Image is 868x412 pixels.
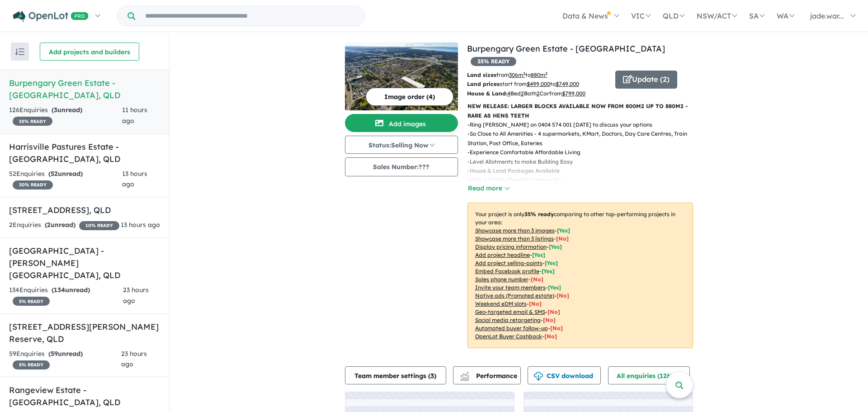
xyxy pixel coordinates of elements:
[467,166,700,175] p: - House & Land Packages Available
[345,366,446,384] button: Team member settings (3)
[810,11,844,20] span: jade.war...
[9,220,119,231] div: 2 Enquir ies
[9,141,160,165] h5: Harrisville Pastures Estate - [GEOGRAPHIC_DATA] , QLD
[557,292,569,299] span: [No]
[345,43,458,110] img: Burpengary Green Estate - Burpengary
[537,90,540,97] u: 2
[531,71,547,78] u: 880 m
[9,204,160,216] h5: [STREET_ADDRESS] , QLD
[475,292,554,299] u: Native ads (Promoted estate)
[521,90,524,97] u: 2
[534,372,543,381] img: download icon
[467,80,609,89] p: start from
[475,325,548,331] u: Automated buyer follow-up
[608,366,690,384] button: All enquiries (126)
[467,43,665,54] a: Burpengary Green Estate - [GEOGRAPHIC_DATA]
[13,360,50,369] span: 5 % READY
[345,114,458,132] button: Add images
[467,81,500,87] b: Land prices
[13,11,89,22] img: Openlot PRO Logo White
[475,333,542,340] u: OpenLot Buyer Cashback
[527,81,550,87] u: $ 499,000
[475,251,530,258] u: Add project headline
[529,300,542,307] span: [No]
[467,89,609,98] p: Bed Bath Car from
[13,180,53,189] span: 30 % READY
[475,243,547,250] u: Display pricing information
[345,136,458,154] button: Status:Selling Now
[54,286,65,294] span: 134
[9,105,122,127] div: 126 Enquir ies
[52,286,90,294] strong: ( unread)
[475,268,539,275] u: Embed Facebook profile
[550,325,563,331] span: [No]
[52,106,82,114] strong: ( unread)
[460,372,468,377] img: line-chart.svg
[430,372,434,380] span: 3
[462,372,517,380] span: Performance
[467,129,700,148] p: - So Close to All Amenities - 4 supermarkets, KMart, Doctors, Day Care Centres, Train Station, Po...
[467,148,700,157] p: - Experience Comfortable Affordable Living
[345,157,458,176] button: Sales Number:???
[542,268,555,275] span: [ Yes ]
[51,350,58,358] span: 59
[532,251,545,258] span: [ Yes ]
[47,221,51,229] span: 2
[40,43,139,61] button: Add projects and builders
[475,284,546,291] u: Invite your team members
[9,384,160,408] h5: Rangeview Estate - [GEOGRAPHIC_DATA] , QLD
[562,90,585,97] u: $ 799,000
[121,350,147,369] span: 23 hours ago
[475,317,541,323] u: Social media retargeting
[471,57,516,66] span: 35 % READY
[453,366,521,384] button: Performance
[13,297,50,306] span: 5 % READY
[123,286,149,305] span: 23 hours ago
[544,333,557,340] span: [No]
[467,71,496,78] b: Land sizes
[48,350,83,358] strong: ( unread)
[137,6,363,26] input: Try estate name, suburb, builder or developer
[523,71,525,76] sup: 2
[9,321,160,345] h5: [STREET_ADDRESS][PERSON_NAME] Reserve , QLD
[467,102,693,120] p: NEW RELEASE: LARGER BLOCKS AVAILABLE NOW FROM 800M2 UP TO 880M2 - RARE AS HENS TEETH
[507,90,510,97] u: 4
[467,183,510,194] button: Read more
[475,227,555,234] u: Showcase more than 3 images
[467,120,700,129] p: - Ring [PERSON_NAME] on 0404 574 001 [DATE] to discuss your options
[475,260,542,266] u: Add project selling-points
[9,77,160,101] h5: Burpengary Green Estate - [GEOGRAPHIC_DATA] , QLD
[556,81,579,87] u: $ 749,000
[48,170,83,178] strong: ( unread)
[557,227,570,234] span: [ Yes ]
[121,221,160,229] span: 13 hours ago
[556,235,569,242] span: [ No ]
[467,90,507,97] b: House & Land:
[366,88,453,106] button: Image order (4)
[543,317,556,323] span: [No]
[467,71,609,80] p: from
[467,203,693,348] p: Your project is only comparing to other top-performing projects in your area: - - - - - - - - - -...
[509,71,525,78] u: 306 m
[9,285,123,307] div: 134 Enquir ies
[122,106,147,125] span: 11 hours ago
[45,221,75,229] strong: ( unread)
[467,157,700,166] p: - Level Allotments to make Building Easy
[122,170,147,189] span: 13 hours ago
[548,284,561,291] span: [ Yes ]
[525,71,547,78] span: to
[524,211,554,218] b: 35 % ready
[79,221,119,230] span: 10 % READY
[547,308,560,315] span: [No]
[545,260,558,266] span: [ Yes ]
[475,300,527,307] u: Weekend eDM slots
[13,117,52,126] span: 35 % READY
[460,375,469,381] img: bar-chart.svg
[9,169,122,190] div: 52 Enquir ies
[475,276,528,283] u: Sales phone number
[54,106,57,114] span: 3
[51,170,58,178] span: 52
[475,308,545,315] u: Geo-targeted email & SMS
[15,48,24,55] img: sort.svg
